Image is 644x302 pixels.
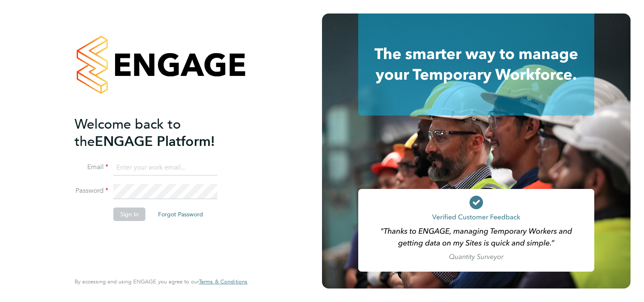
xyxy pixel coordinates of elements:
button: Forgot Password [151,208,210,221]
input: Enter your work email... [113,160,217,175]
span: Welcome back to the [75,116,181,150]
span: By accessing and using ENGAGE you agree to our [75,278,247,285]
a: Terms & Conditions [199,278,247,285]
label: Email [75,163,108,172]
h2: ENGAGE Platform! [75,116,239,150]
label: Password [75,186,108,195]
span: Terms & Conditions [199,278,247,285]
button: Sign In [113,208,145,221]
